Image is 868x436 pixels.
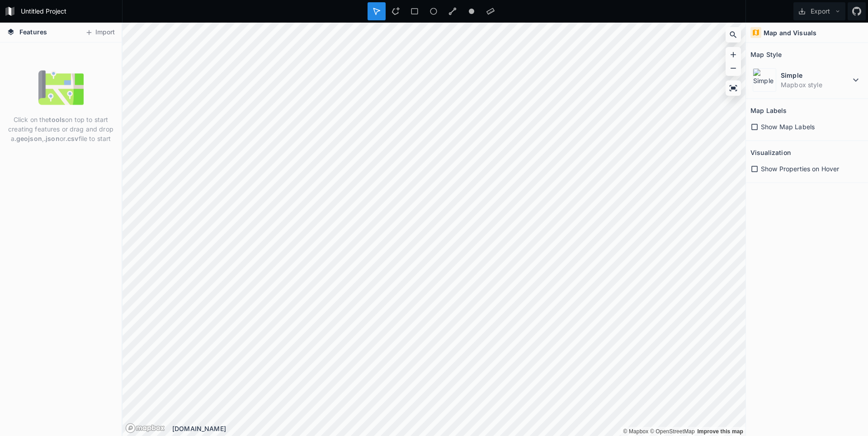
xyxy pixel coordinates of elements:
a: Map feedback [697,428,743,435]
button: Import [80,25,119,40]
strong: .geojson [14,135,42,142]
span: Show Properties on Hover [761,164,839,173]
img: empty [38,65,84,110]
a: Mapbox logo [125,423,165,433]
strong: .json [44,135,60,142]
h2: Map Labels [750,103,787,117]
div: [DOMAIN_NAME] [172,424,745,433]
h4: Map and Visuals [764,28,816,38]
span: Show Map Labels [761,122,815,131]
strong: tools [49,116,65,123]
button: Export [793,2,845,20]
p: Click on the on top to start creating features or drag and drop a , or file to start [7,115,115,143]
h2: Visualization [750,145,791,159]
a: OpenStreetMap [650,428,695,435]
dt: Simple [781,70,850,80]
strong: .csv [66,135,79,142]
dd: Mapbox style [781,80,850,89]
a: Mapbox [623,428,648,435]
h2: Map Style [750,47,782,61]
img: Simple [753,68,776,92]
span: Features [19,27,47,37]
